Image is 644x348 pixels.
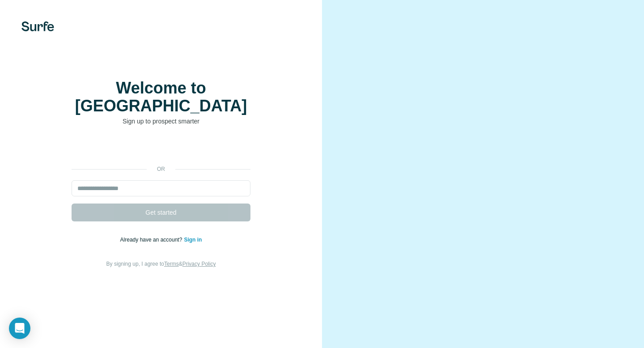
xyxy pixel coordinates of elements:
[184,237,202,243] a: Sign in
[182,261,216,267] a: Privacy Policy
[21,21,54,31] img: Surfe's logo
[72,79,250,115] h1: Welcome to [GEOGRAPHIC_DATA]
[72,117,250,126] p: Sign up to prospect smarter
[147,165,175,173] p: or
[120,237,184,243] span: Already have an account?
[164,261,179,267] a: Terms
[9,318,30,339] div: Open Intercom Messenger
[67,139,255,159] iframe: To enrich screen reader interactions, please activate Accessibility in Grammarly extension settings
[106,261,216,267] span: By signing up, I agree to &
